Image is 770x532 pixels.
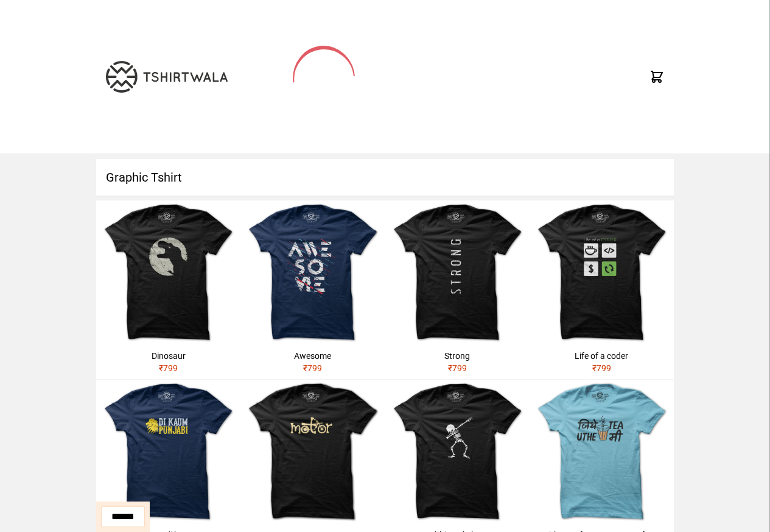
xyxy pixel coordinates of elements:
[534,350,669,362] div: Life of a coder
[245,350,380,362] div: Awesome
[106,61,228,93] img: TW-LOGO-400-104.png
[390,350,525,362] div: Strong
[530,200,674,379] a: Life of a coder₹799
[530,200,674,345] img: life-of-a-coder.jpg
[96,159,674,196] h1: Graphic Tshirt
[159,363,178,373] span: ₹ 799
[96,200,240,379] a: Dinosaur₹799
[240,200,385,345] img: awesome.jpg
[385,200,530,345] img: strong.jpg
[101,350,236,362] div: Dinosaur
[96,200,240,345] img: dinosaur.jpg
[592,363,611,373] span: ₹ 799
[96,380,240,524] img: shera-di-kaum-punjabi-1.jpg
[448,363,467,373] span: ₹ 799
[530,380,674,524] img: jithe-tea-uthe-me.jpg
[303,363,322,373] span: ₹ 799
[385,200,530,379] a: Strong₹799
[240,380,385,524] img: motor.jpg
[385,380,530,524] img: skeleton-dabbing.jpg
[240,200,385,379] a: Awesome₹799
